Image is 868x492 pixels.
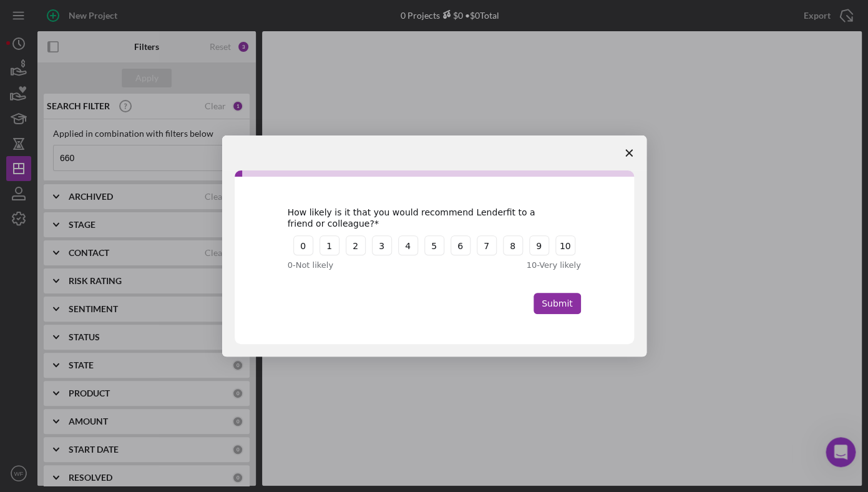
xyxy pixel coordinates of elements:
div: 0 - Not likely [288,259,400,272]
button: 5 [424,235,444,255]
button: 9 [529,235,549,255]
div: 10 - Very likely [469,259,581,272]
span: Close survey [612,135,646,170]
button: 4 [398,235,418,255]
div: How likely is it that you would recommend Lenderfit to a friend or colleague? [288,207,562,229]
button: 7 [477,235,497,255]
button: 2 [346,235,366,255]
button: 10 [555,235,575,255]
button: 3 [372,235,392,255]
button: 8 [503,235,523,255]
button: Submit [534,293,581,314]
button: 0 [293,235,313,255]
button: 1 [319,235,339,255]
button: 6 [451,235,471,255]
